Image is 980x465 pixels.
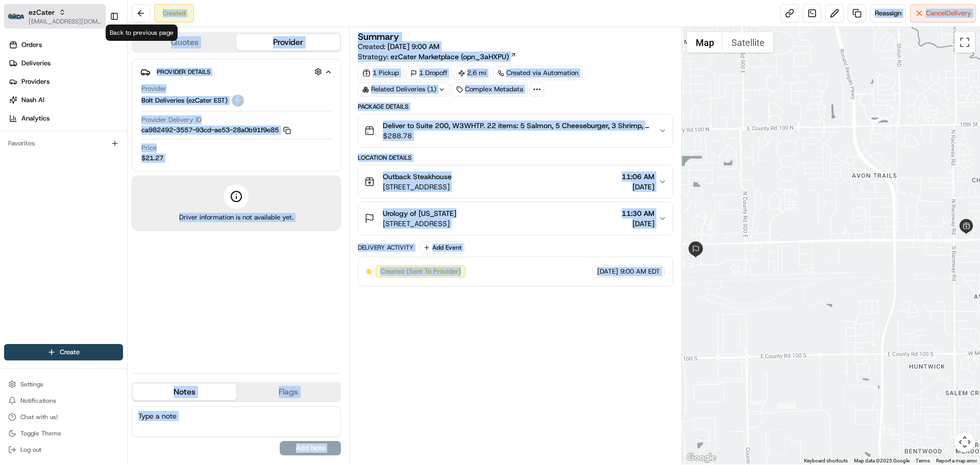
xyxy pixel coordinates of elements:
[684,451,718,464] img: Google
[4,443,123,457] button: Log out
[910,4,976,22] button: CancelDelivery
[20,429,61,437] span: Toggle Theme
[4,426,123,440] button: Toggle Theme
[4,377,123,391] button: Settings
[133,34,236,51] button: Quotes
[4,110,127,127] a: Analytics
[420,241,465,254] button: Add Event
[597,267,618,276] span: [DATE]
[141,96,228,105] span: Bolt Deliveries (ezCater EST)
[20,397,56,405] span: Notifications
[452,82,528,96] div: Complex Metadata
[358,52,517,62] div: Strategy:
[358,103,673,111] div: Package Details
[390,52,517,62] a: ezCater Marketplace (opn_3aHXPU)
[4,74,127,90] a: Providers
[10,41,186,57] p: Welcome 👋
[21,95,44,105] span: Nash AI
[358,243,413,252] div: Delivery Activity
[387,42,439,51] span: [DATE] 9:00 AM
[20,380,43,388] span: Settings
[174,101,186,113] button: Start new chat
[8,13,24,20] img: ezCater
[4,135,123,152] div: Favorites
[383,208,456,218] span: Urology of [US_STATE]
[157,68,210,76] span: Provider Details
[358,114,672,147] button: Deliver to Suite 200, W3WHTP. 22 items: 5 Salmon, 5 Cheeseburger, 3 Shrimp, 5 Chicken, 2 Coconut ...
[86,149,94,157] div: 💻
[6,144,82,162] a: 📗Knowledge Base
[141,84,166,93] span: Provider
[383,182,452,192] span: [STREET_ADDRESS]
[20,148,78,158] span: Knowledge Base
[358,82,450,96] div: Related Deliveries (1)
[383,218,456,229] span: [STREET_ADDRESS]
[875,9,901,18] span: Reassign
[358,32,399,41] h3: Summary
[406,66,452,80] div: 1 Dropoff
[10,97,29,116] img: 1736555255976-a54dd68f-1ca7-489b-9aae-adbdc363a1c4
[21,77,50,86] span: Providers
[493,66,583,80] a: Created via Automation
[29,7,55,17] button: ezCater
[358,165,672,198] button: Outback Steakhouse[STREET_ADDRESS]11:06 AM[DATE]
[380,267,461,276] span: Created (Sent To Provider)
[236,384,340,400] button: Flags
[20,413,58,421] span: Chat with us!
[358,202,672,235] button: Urology of [US_STATE][STREET_ADDRESS]11:30 AM[DATE]
[954,432,975,452] button: Map camera controls
[106,25,178,41] div: Back to previous page
[82,144,168,162] a: 💻API Documentation
[232,94,244,107] img: bolt_logo.png
[21,40,42,50] span: Orders
[21,59,51,68] span: Deliveries
[383,172,452,182] span: Outback Steakhouse
[4,394,123,408] button: Notifications
[140,63,332,80] button: Provider Details
[179,213,293,222] span: Driver information is not available yet.
[916,458,930,463] a: Terms
[141,115,202,125] span: Provider Delivery ID
[622,172,654,182] span: 11:06 AM
[684,451,718,464] a: Open this area in Google Maps (opens a new window)
[29,17,102,26] button: [EMAIL_ADDRESS][DOMAIN_NAME]
[102,173,124,181] span: Pylon
[687,32,723,53] button: Show street map
[926,9,971,18] span: Cancel Delivery
[622,182,654,192] span: [DATE]
[4,37,127,53] a: Orders
[804,457,848,464] button: Keyboard shortcuts
[27,66,168,77] input: Clear
[622,208,654,218] span: 11:30 AM
[622,218,654,229] span: [DATE]
[236,34,340,51] button: Provider
[4,344,123,360] button: Create
[4,4,106,29] button: ezCaterezCater[EMAIL_ADDRESS][DOMAIN_NAME]
[936,458,977,463] a: Report a map error
[4,410,123,424] button: Chat with us!
[954,32,975,53] button: Toggle fullscreen view
[20,446,41,454] span: Log out
[390,52,509,62] span: ezCater Marketplace (opn_3aHXPU)
[35,108,129,116] div: We're available if you need us!
[358,41,439,52] span: Created:
[620,267,660,276] span: 9:00 AM EDT
[383,120,650,131] span: Deliver to Suite 200, W3WHTP. 22 items: 5 Salmon, 5 Cheeseburger, 3 Shrimp, 5 Chicken, 2 Coconut ...
[358,154,673,162] div: Location Details
[141,126,291,135] button: ca982492-3557-93cd-ae53-28a0b91f9e85
[133,384,236,400] button: Notes
[870,4,906,22] button: Reassign
[454,66,491,80] div: 2.6 mi
[854,458,910,463] span: Map data ©2025 Google
[723,32,773,53] button: Show satellite imagery
[4,55,127,71] a: Deliveries
[141,143,157,153] span: Price
[141,154,163,163] span: $21.27
[383,131,650,141] span: $288.78
[96,148,164,158] span: API Documentation
[72,173,124,181] a: Powered byPylon
[21,114,50,123] span: Analytics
